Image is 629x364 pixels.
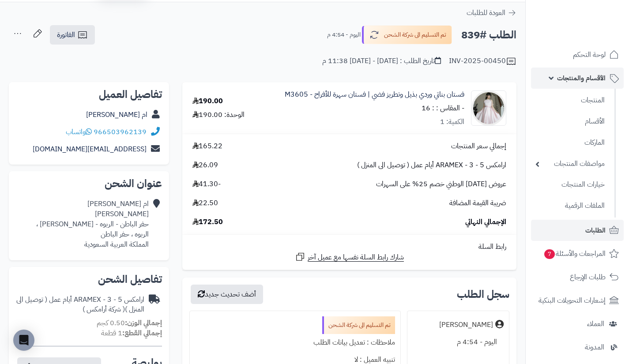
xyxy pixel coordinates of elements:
a: مواصفات المنتجات [531,154,609,173]
h2: عنوان الشحن [16,178,162,189]
a: الماركات [531,133,609,152]
span: إجمالي سعر المنتجات [451,141,506,151]
div: ملاحظات : تعديل بيانات الطلب [195,334,395,351]
span: -41.30 [192,179,221,189]
small: 1 قطعة [101,328,162,338]
a: العملاء [531,313,624,334]
div: الوحدة: 190.00 [192,110,245,120]
div: ام [PERSON_NAME] [PERSON_NAME] حفر الباطن - الربوه - [PERSON_NAME] ، الربوه ، حفر الباطن المملكة ... [36,199,149,249]
div: رابط السلة [186,242,513,252]
h2: تفاصيل العميل [16,89,162,100]
span: 165.22 [192,141,222,151]
span: 26.09 [192,160,218,170]
span: ارامكس ARAMEX - 3 - 5 أيام عمل ( توصيل الى المنزل ) [357,160,506,170]
button: أضف تحديث جديد [191,285,263,304]
a: فستان بناتي وردي بذيل وتطريز فضي | فستان سهرة للأفراح - M3605 [285,90,464,100]
span: المراجعات والأسئلة [543,248,606,260]
div: الكمية: 1 [440,117,464,127]
a: الطلبات [531,220,624,241]
a: ام [PERSON_NAME] [86,109,147,120]
a: شارك رابط السلة نفسها مع عميل آخر [295,251,404,263]
small: - المقاس : : 16 [422,103,464,113]
div: Open Intercom Messenger [13,330,34,351]
div: INV-2025-00450 [449,56,516,67]
span: ( شركة أرامكس ) [83,304,125,315]
a: خيارات المنتجات [531,175,609,194]
span: طلبات الإرجاع [570,271,606,283]
a: الأقسام [531,112,609,131]
span: العودة للطلبات [467,8,505,18]
span: عروض [DATE] الوطني خصم 25% على السهرات [376,179,506,189]
a: المنتجات [531,91,609,110]
a: المراجعات والأسئلة7 [531,243,624,264]
span: المدونة [585,341,604,353]
h2: الطلب #839 [461,26,516,44]
span: الطلبات [585,224,606,236]
a: المدونة [531,337,624,358]
a: طلبات الإرجاع [531,266,624,288]
span: العملاء [587,318,604,330]
span: 22.50 [192,198,218,208]
small: 0.50 كجم [97,318,162,328]
a: [EMAIL_ADDRESS][DOMAIN_NAME] [33,144,147,154]
div: تم التسليم الى شركة الشحن [322,316,395,334]
a: العودة للطلبات [467,8,516,18]
a: 966503962139 [94,127,147,137]
a: الفاتورة [50,25,95,45]
span: شارك رابط السلة نفسها مع عميل آخر [308,252,404,263]
img: 1756220418-413A5139-90x90.jpeg [471,90,506,126]
span: الإجمالي النهائي [465,217,506,227]
a: الملفات الرقمية [531,196,609,215]
span: 172.50 [192,217,223,227]
span: ضريبة القيمة المضافة [449,198,506,208]
strong: إجمالي الوزن: [125,318,162,328]
span: الأقسام والمنتجات [557,72,606,84]
span: لوحة التحكم [573,49,606,61]
h2: تفاصيل الشحن [16,274,162,285]
h3: سجل الطلب [457,289,509,300]
span: إشعارات التحويلات البنكية [539,294,606,307]
div: [PERSON_NAME] [439,320,493,330]
a: واتساب [66,127,92,137]
span: 7 [544,249,555,259]
div: اليوم - 4:54 م [413,334,504,351]
button: تم التسليم الى شركة الشحن [362,26,452,44]
strong: إجمالي القطع: [122,328,162,338]
div: تاريخ الطلب : [DATE] - [DATE] 11:38 م [322,56,441,66]
span: الفاتورة [57,30,75,40]
small: اليوم - 4:54 م [327,30,361,39]
div: 190.00 [192,96,223,106]
a: إشعارات التحويلات البنكية [531,290,624,311]
a: لوحة التحكم [531,44,624,65]
div: ارامكس ARAMEX - 3 - 5 أيام عمل ( توصيل الى المنزل ) [16,295,144,315]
